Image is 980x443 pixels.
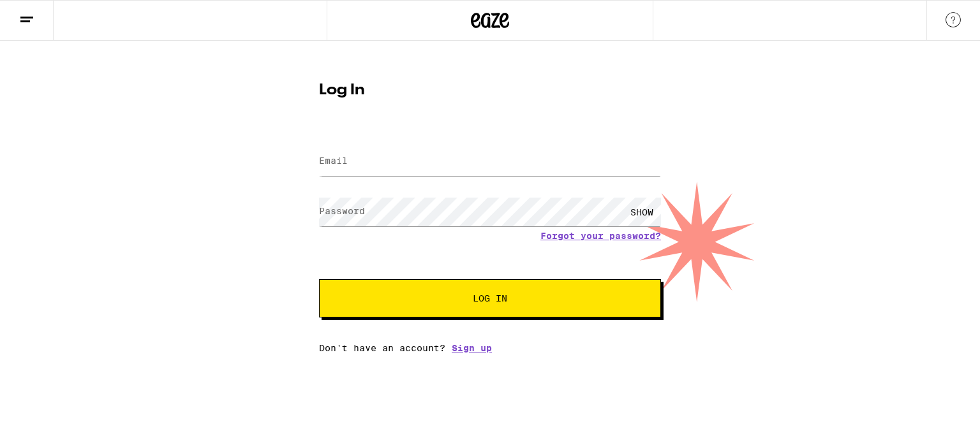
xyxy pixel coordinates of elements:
label: Email [319,156,348,166]
a: Forgot your password? [540,231,661,241]
h1: Log In [319,83,661,98]
div: SHOW [623,198,661,226]
span: Log In [473,294,507,303]
div: Don't have an account? [319,343,661,353]
button: Log In [319,279,661,317]
input: Email [319,147,661,176]
label: Password [319,206,365,216]
a: Sign up [452,343,492,353]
